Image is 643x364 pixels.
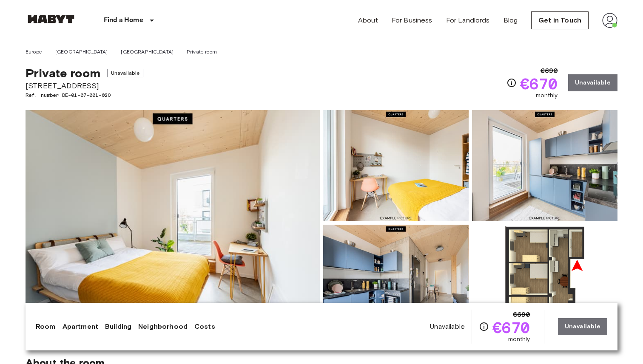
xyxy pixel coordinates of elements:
p: Find a Home [104,15,143,25]
a: About [358,15,378,25]
img: Habyt [26,15,77,23]
img: Picture of unit DE-01-07-001-02Q [323,110,469,221]
span: [STREET_ADDRESS] [26,80,143,91]
a: [GEOGRAPHIC_DATA] [55,48,108,56]
span: €670 [520,76,558,91]
a: Neighborhood [138,322,188,332]
a: [GEOGRAPHIC_DATA] [121,48,174,56]
svg: Check cost overview for full price breakdown. Please note that discounts apply to new joiners onl... [479,322,489,332]
img: Picture of unit DE-01-07-001-02Q [472,225,617,336]
span: €670 [492,320,530,335]
span: Unavailable [107,69,144,77]
a: Private room [187,48,217,56]
a: Blog [504,15,518,25]
img: avatar [602,13,617,28]
span: monthly [536,91,558,100]
span: Ref. number DE-01-07-001-02Q [26,91,143,99]
a: Costs [194,322,215,332]
span: €690 [541,66,558,76]
a: Room [36,322,56,332]
a: For Landlords [446,15,490,25]
img: Picture of unit DE-01-07-001-02Q [472,110,617,221]
a: Get in Touch [531,11,589,29]
a: Apartment [63,322,98,332]
a: Europe [26,48,42,56]
span: €690 [513,310,530,320]
span: Unavailable [430,322,465,331]
a: Building [105,322,131,332]
a: For Business [392,15,432,25]
img: Marketing picture of unit DE-01-07-001-02Q [26,110,320,336]
span: Private room [26,66,100,80]
span: monthly [508,335,530,344]
svg: Check cost overview for full price breakdown. Please note that discounts apply to new joiners onl... [506,78,517,88]
img: Picture of unit DE-01-07-001-02Q [323,225,469,336]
